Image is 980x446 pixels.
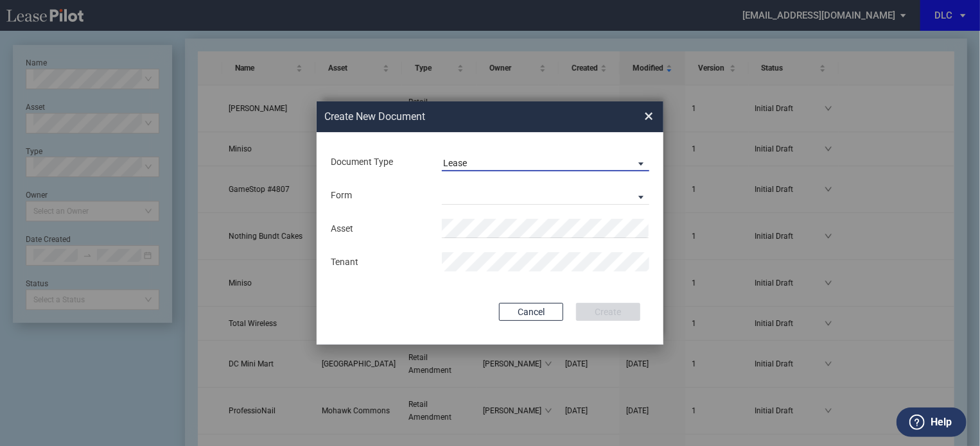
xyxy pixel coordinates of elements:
[442,185,649,205] md-select: Lease Form
[323,156,434,169] div: Document Type
[317,101,663,345] md-dialog: Create New ...
[323,189,434,202] div: Form
[931,414,952,431] label: Help
[442,152,649,171] md-select: Document Type: Lease
[443,158,467,168] div: Lease
[499,303,563,321] button: Cancel
[323,256,434,269] div: Tenant
[576,303,640,321] button: Create
[644,106,653,126] span: ×
[323,223,434,236] div: Asset
[324,110,598,124] h2: Create New Document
